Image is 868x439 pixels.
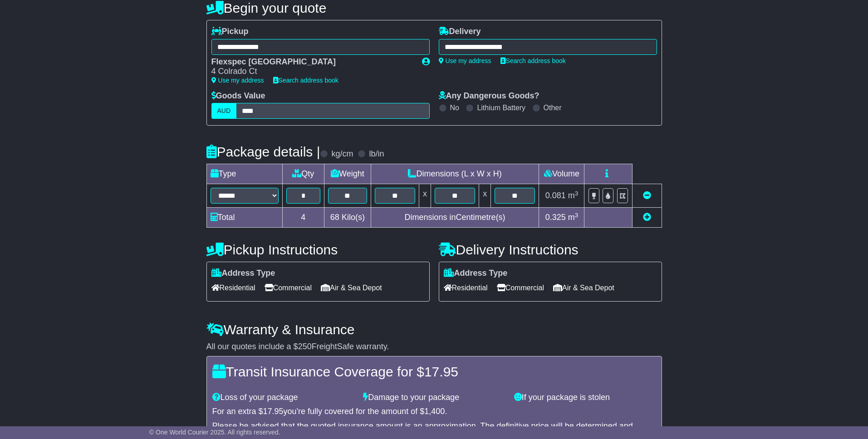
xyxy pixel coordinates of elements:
[273,77,338,84] a: Search address book
[26,53,34,60] img: tab_domain_overview_orange.svg
[211,27,249,37] label: Pickup
[369,149,384,159] label: lb/in
[282,164,324,184] td: Qty
[206,144,320,159] h4: Package details |
[298,342,312,351] span: 250
[206,342,662,352] div: All our quotes include a $ FreightSafe warranty.
[282,208,324,228] td: 4
[568,191,579,200] span: m
[211,77,264,84] a: Use my address
[371,208,539,228] td: Dimensions in Centimetre(s)
[265,281,312,295] span: Commercial
[102,54,150,59] div: Keywords by Traffic
[439,242,662,257] h4: Delivery Instructions
[477,103,525,112] label: Lithium Battery
[424,407,445,416] span: 1,400
[331,149,353,159] label: kg/cm
[211,57,413,67] div: Flexspec [GEOGRAPHIC_DATA]
[500,57,566,64] a: Search address book
[25,15,44,22] div: v 4.0.25
[545,213,566,222] span: 0.325
[539,164,584,184] td: Volume
[568,213,579,222] span: m
[321,281,382,295] span: Air & Sea Depot
[208,393,359,403] div: Loss of your package
[324,208,371,228] td: Kilo(s)
[553,281,614,295] span: Air & Sea Depot
[444,268,508,278] label: Address Type
[324,164,371,184] td: Weight
[450,103,459,112] label: No
[419,184,431,208] td: x
[211,91,265,101] label: Goods Value
[149,429,280,436] span: © One World Courier 2025. All rights reserved.
[643,191,651,200] a: Remove this item
[371,164,539,184] td: Dimensions (L x W x H)
[575,190,579,197] sup: 3
[330,213,339,222] span: 68
[206,242,430,257] h4: Pickup Instructions
[545,191,566,200] span: 0.081
[358,393,510,403] div: Damage to your package
[544,103,562,112] label: Other
[575,212,579,219] sup: 3
[206,322,662,337] h4: Warranty & Insurance
[263,407,284,416] span: 17.95
[424,364,458,379] span: 17.95
[479,184,491,208] td: x
[15,15,22,22] img: logo_orange.svg
[206,164,282,184] td: Type
[439,91,539,101] label: Any Dangerous Goods?
[444,281,488,295] span: Residential
[211,268,275,278] label: Address Type
[15,24,22,31] img: website_grey.svg
[36,54,81,59] div: Domain Overview
[206,0,662,15] h4: Begin your quote
[439,57,491,64] a: Use my address
[92,53,99,60] img: tab_keywords_by_traffic_grey.svg
[24,24,100,31] div: Domain: [DOMAIN_NAME]
[206,208,282,228] td: Total
[212,364,656,379] h4: Transit Insurance Coverage for $
[211,103,237,119] label: AUD
[212,407,656,417] div: For an extra $ you're fully covered for the amount of $ .
[643,213,651,222] a: Add new item
[497,281,544,295] span: Commercial
[211,281,255,295] span: Residential
[211,67,413,77] div: 4 Colrado Ct
[439,27,481,37] label: Delivery
[510,393,661,403] div: If your package is stolen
